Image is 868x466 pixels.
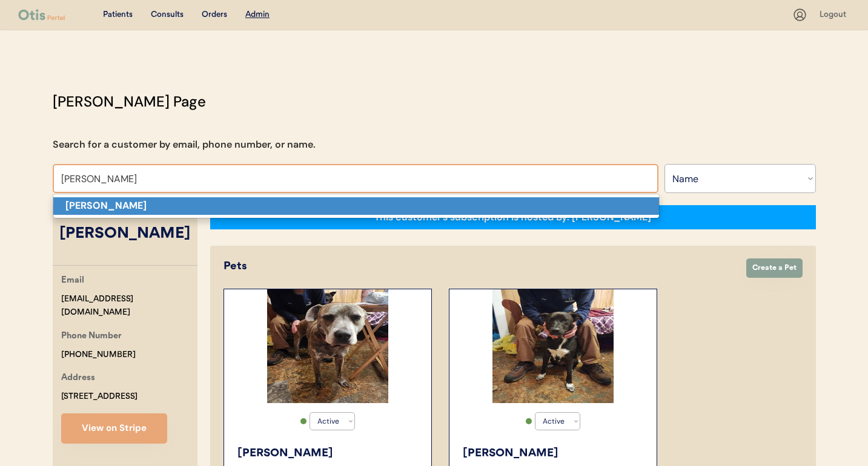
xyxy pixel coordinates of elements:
img: 1000009497.jpg [492,289,614,403]
u: Admin [245,10,270,19]
input: Search by name [53,164,658,193]
div: Phone Number [61,329,122,344]
div: [STREET_ADDRESS] [61,390,137,404]
div: [PERSON_NAME] Page [53,91,206,113]
button: Create a Pet [746,258,803,278]
button: View on Stripe [61,413,167,444]
div: Address [61,371,95,386]
div: [PERSON_NAME] [463,445,644,462]
div: Consults [151,9,184,21]
div: [PERSON_NAME] [53,223,197,246]
div: Orders [202,9,227,21]
div: [PHONE_NUMBER] [61,348,136,362]
div: Email [61,274,84,289]
div: Logout [820,9,850,21]
div: Search for a customer by email, phone number, or name. [53,137,316,152]
div: [EMAIL_ADDRESS][DOMAIN_NAME] [61,292,197,320]
div: [PERSON_NAME] [237,445,419,462]
div: Pets [224,258,734,275]
strong: [PERSON_NAME] [65,199,147,212]
img: 1000009510.jpg [267,289,388,403]
div: Patients [103,9,133,21]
